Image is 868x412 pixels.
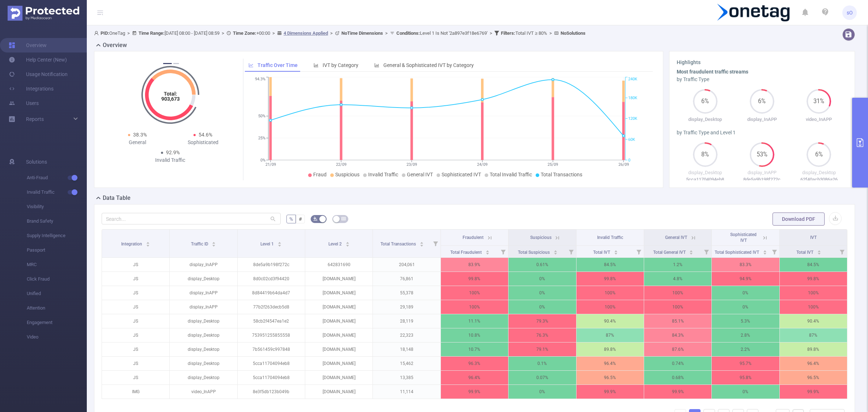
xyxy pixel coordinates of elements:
div: Sort [146,241,150,245]
i: icon: caret-down [146,244,150,246]
p: 96.4% [576,357,644,370]
p: 11,114 [373,385,440,399]
span: 54.6% [199,132,212,138]
p: 99.8% [576,272,644,286]
span: > [125,30,132,36]
button: 2 [173,63,179,64]
div: General [105,139,170,146]
p: 0.68% [644,371,711,384]
span: Level 1 [260,241,275,247]
i: icon: caret-down [763,252,767,254]
span: Traffic Over Time [258,62,298,68]
i: icon: caret-up [485,249,489,251]
p: 99.9% [780,385,847,399]
i: icon: caret-down [420,244,424,246]
p: display_Desktop [170,357,237,370]
p: 0% [712,286,779,300]
div: Sort [614,249,618,253]
p: 89.8% [780,342,847,356]
span: Suspicious [335,172,359,177]
span: > [270,30,277,36]
span: Invalid Traffic [597,235,623,240]
p: 90.4% [780,314,847,328]
i: icon: caret-down [278,244,282,246]
span: Total IVT [796,250,814,255]
span: Total Transactions [380,241,417,247]
div: Sort [345,241,350,245]
p: 0.61% [509,258,576,272]
tspan: 21/09 [265,162,276,167]
p: 85.1% [644,314,711,328]
span: 31% [807,98,831,104]
i: icon: caret-up [763,249,767,251]
div: Sort [277,241,282,245]
span: Total Invalid Traffic [490,172,532,177]
i: Filter menu [769,246,779,257]
p: 55,378 [373,286,440,300]
p: display_InAPP [733,169,790,176]
span: 38.3% [133,132,147,138]
p: 87% [576,328,644,342]
div: Sort [420,241,424,245]
span: Anti-Fraud [27,171,87,185]
p: 87% [780,328,847,342]
p: display_InAPP [733,116,790,123]
tspan: Total: [163,91,177,97]
button: 1 [163,63,172,64]
i: icon: bar-chart [374,63,379,68]
p: 100% [780,300,847,314]
tspan: 240K [628,77,637,82]
b: No Solutions [561,30,586,36]
p: 99.8% [780,272,847,286]
a: Usage Notification [9,67,68,81]
b: Most fraudulent traffic streams [677,69,748,75]
p: 99.8% [441,272,508,286]
i: icon: bg-colors [313,216,318,221]
p: 10.8% [441,328,508,342]
p: 29,189 [373,300,440,314]
p: 84.5% [576,258,644,272]
b: Time Zone: [233,30,256,36]
a: Users [9,96,39,110]
i: icon: caret-down [553,252,557,254]
span: Total Fraudulent [450,250,483,255]
span: MRC [27,257,87,272]
p: 2.8% [712,328,779,342]
span: Sophisticated IVT [442,172,481,177]
p: display_Desktop [791,169,847,176]
tspan: 903,673 [161,96,179,102]
p: 8d0c02cd3f94420 [238,272,305,286]
span: Total Transactions [541,172,582,177]
tspan: 22/09 [336,162,346,167]
i: icon: table [341,216,346,221]
span: OneTag [DATE] 08:00 - [DATE] 08:59 +00:00 [94,30,586,36]
span: Level 2 [328,241,343,247]
tspan: 180K [628,96,637,100]
a: Reports [26,112,44,126]
p: display_Desktop [170,314,237,328]
p: 5cca11704094eb8 [238,371,305,384]
div: Sophisticated [170,139,236,146]
p: 0% [509,286,576,300]
i: Filter menu [430,230,441,257]
i: icon: caret-down [817,252,821,254]
h2: Overview [103,41,127,50]
div: Sort [689,249,693,253]
span: Invalid Traffic [368,172,398,177]
span: > [220,30,226,36]
p: video_InAPP [170,385,237,399]
p: 99.9% [644,385,711,399]
tspan: 120K [628,117,637,121]
p: 79.3% [509,314,576,328]
p: 753951255855558 [238,328,305,342]
p: 95.7% [712,357,779,370]
p: 79.1% [509,342,576,356]
i: icon: caret-down [485,252,489,254]
p: 95.8% [712,371,779,384]
p: 13,385 [373,371,440,384]
p: 8de5a9b198f272c [238,258,305,272]
span: General IVT [407,172,433,177]
p: [DOMAIN_NAME] [305,342,373,356]
span: > [328,30,335,36]
p: 642831690 [305,258,373,272]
